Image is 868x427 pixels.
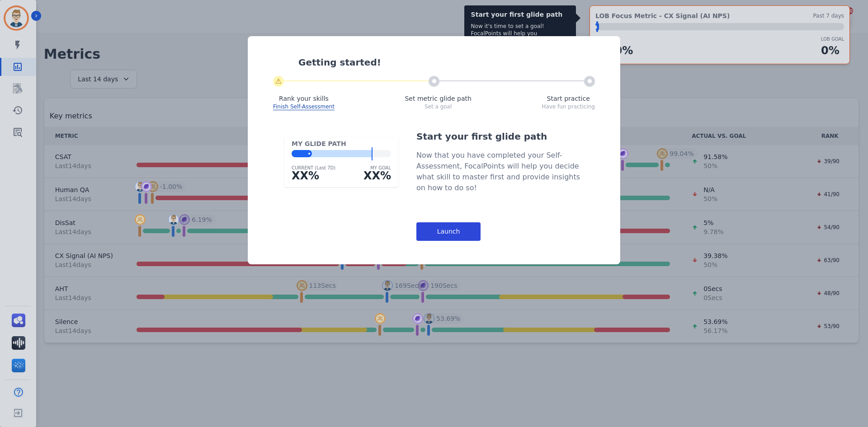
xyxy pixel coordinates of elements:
div: CURRENT (Last 7D) [292,164,335,171]
div: MY GLIDE PATH [292,139,391,148]
span: Finish Self-Assessment [273,103,335,110]
div: Have fun practicing [542,103,595,110]
div: Now that you have completed your Self-Assessment, FocalPoints will help you decide what skill to ... [416,150,584,193]
div: Launch [416,222,481,241]
div: Start your first glide path [416,130,584,143]
div: Set a goal [405,103,471,110]
div: XX% [363,169,391,183]
div: XX% [292,169,335,183]
div: Set metric glide path [405,94,471,103]
div: Rank your skills [273,94,335,103]
div: MY GOAL [363,164,391,171]
div: Getting started! [298,56,595,69]
div: Start practice [542,94,595,103]
div: ⚠ [273,76,284,87]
